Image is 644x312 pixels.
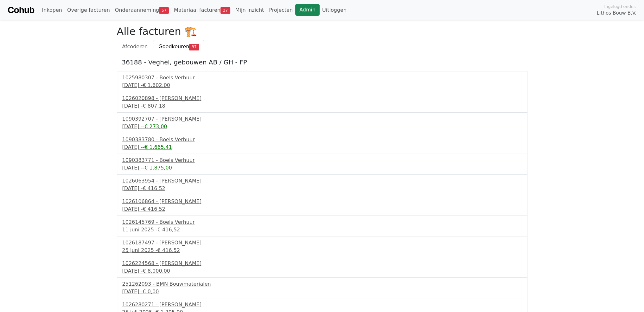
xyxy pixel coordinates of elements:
div: 251262093 - BMN Bouwmaterialen [122,280,522,288]
a: 1090392707 - [PERSON_NAME][DATE] --€ 273,00 [122,115,522,130]
h5: 36188 - Veghel, gebouwen AB / GH - FP [122,58,522,66]
a: 1025980307 - Boels Verhuur[DATE] -€ 1.602,00 [122,74,522,89]
span: € 416,52 [143,206,165,212]
a: Afcoderen [117,40,153,53]
div: [DATE] - [122,288,522,295]
a: Mijn inzicht [233,4,267,17]
div: 1026063954 - [PERSON_NAME] [122,177,522,185]
span: Lithos Bouw B.V. [597,10,636,17]
a: 1026187497 - [PERSON_NAME]25 juni 2025 -€ 416,52 [122,239,522,254]
span: -€ 273,00 [143,123,167,129]
a: 1026145769 - Boels Verhuur11 juni 2025 -€ 416,52 [122,218,522,234]
a: Goedkeuren37 [153,40,204,53]
span: Ingelogd onder: [604,3,636,10]
a: Onderaanneming57 [112,4,171,17]
a: 1026224568 - [PERSON_NAME][DATE] -€ 8.000,00 [122,260,522,275]
div: 1026187497 - [PERSON_NAME] [122,239,522,247]
a: 1026106864 - [PERSON_NAME][DATE] -€ 416,52 [122,198,522,213]
div: 1090392707 - [PERSON_NAME] [122,115,522,123]
span: Afcoderen [122,43,148,50]
span: € 416,52 [143,185,165,191]
div: 1090383780 - Boels Verhuur [122,136,522,143]
div: [DATE] - [122,185,522,192]
span: € 807,18 [143,103,165,109]
a: 1090383771 - Boels Verhuur[DATE] --€ 1.875,00 [122,156,522,172]
div: 1090383771 - Boels Verhuur [122,156,522,164]
div: [DATE] - [122,205,522,213]
span: -€ 1.875,00 [143,165,172,171]
a: Overige facturen [65,4,112,17]
span: € 1.602,00 [143,82,170,88]
a: Admin [295,4,320,16]
div: 1026280271 - [PERSON_NAME] [122,301,522,309]
div: [DATE] - [122,102,522,110]
div: [DATE] - [122,82,522,89]
a: Cohub [8,3,34,18]
a: Inkopen [39,4,64,17]
span: € 0,00 [143,289,159,295]
span: -€ 1.665,41 [143,144,172,150]
span: Goedkeuren [158,43,189,50]
h2: Alle facturen 🏗️ [117,25,527,37]
div: [DATE] - [122,123,522,130]
span: € 416,52 [157,247,180,253]
span: 57 [159,7,169,14]
span: 37 [189,44,199,50]
div: 25 juni 2025 - [122,247,522,254]
a: Materiaal facturen37 [171,4,233,17]
div: 1026020898 - [PERSON_NAME] [122,95,522,102]
a: Uitloggen [320,4,349,17]
div: 1025980307 - Boels Verhuur [122,74,522,82]
div: 1026106864 - [PERSON_NAME] [122,198,522,205]
div: [DATE] - [122,164,522,172]
span: € 8.000,00 [143,268,170,274]
a: 1026063954 - [PERSON_NAME][DATE] -€ 416,52 [122,177,522,192]
div: [DATE] - [122,267,522,275]
span: € 416,52 [157,227,180,233]
a: 1026020898 - [PERSON_NAME][DATE] -€ 807,18 [122,95,522,110]
a: 1090383780 - Boels Verhuur[DATE] --€ 1.665,41 [122,136,522,151]
div: 11 juni 2025 - [122,226,522,234]
span: 37 [220,7,230,14]
a: Projecten [266,4,295,17]
a: 251262093 - BMN Bouwmaterialen[DATE] -€ 0,00 [122,280,522,295]
div: [DATE] - [122,143,522,151]
div: 1026224568 - [PERSON_NAME] [122,260,522,267]
div: 1026145769 - Boels Verhuur [122,218,522,226]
